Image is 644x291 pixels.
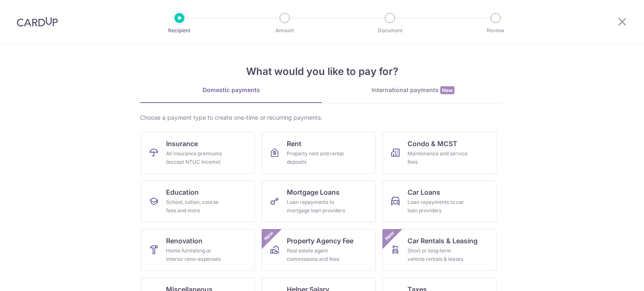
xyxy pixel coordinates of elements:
[590,266,636,287] iframe: Opens a widget where you can find more information
[140,113,504,122] div: Choose a payment type to create one-time or recurring payments.
[166,139,198,149] span: Insurance
[408,247,468,263] div: Short or long‑term vehicle rentals & leases
[383,229,397,243] span: New
[408,236,478,246] span: Car Rentals & Leasing
[166,198,226,215] div: School, tuition, course fees and more
[287,139,301,149] span: Rent
[287,236,353,246] span: Property Agency Fee
[166,236,203,246] span: Renovation
[287,247,347,263] div: Real estate agent commissions and fees
[254,26,316,35] p: Amount
[262,180,376,222] a: Mortgage LoansLoan repayments to mortgage loan providers
[408,139,457,149] span: Condo & MCST
[440,86,454,94] span: New
[17,17,58,27] img: CardUp
[382,180,496,222] a: Car LoansLoan repayments to car loan providers
[141,180,255,222] a: EducationSchool, tuition, course fees and more
[262,229,276,243] span: New
[166,187,199,197] span: Education
[141,229,255,271] a: RenovationHome furnishing or interior reno-expenses
[148,26,210,35] p: Recipient
[359,26,421,35] p: Document
[408,187,440,197] span: Car Loans
[382,132,496,174] a: Condo & MCSTMaintenance and service fees
[408,198,468,215] div: Loan repayments to car loan providers
[408,149,468,166] div: Maintenance and service fees
[262,229,376,271] a: Property Agency FeeReal estate agent commissions and feesNew
[287,198,347,215] div: Loan repayments to mortgage loan providers
[382,229,496,271] a: Car Rentals & LeasingShort or long‑term vehicle rentals & leasesNew
[166,149,226,166] div: All insurance premiums (except NTUC Income)
[140,86,322,94] div: Domestic payments
[166,247,226,263] div: Home furnishing or interior reno-expenses
[465,26,527,35] p: Review
[287,187,340,197] span: Mortgage Loans
[262,132,376,174] a: RentProperty rent and rental deposits
[287,149,347,166] div: Property rent and rental deposits
[141,132,255,174] a: InsuranceAll insurance premiums (except NTUC Income)
[322,86,504,95] div: International payments
[140,64,504,79] h4: What would you like to pay for?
